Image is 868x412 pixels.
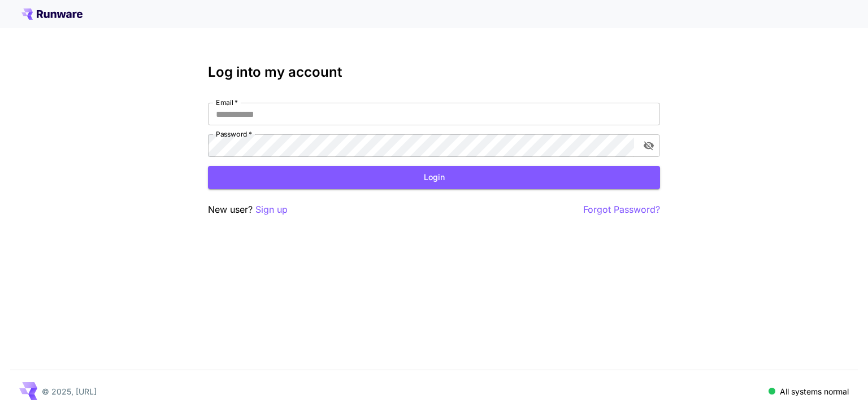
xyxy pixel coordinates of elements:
[780,385,849,397] p: All systems normal
[216,129,252,139] label: Password
[208,203,288,217] p: New user?
[208,64,660,80] h3: Log into my account
[583,203,660,217] button: Forgot Password?
[216,98,238,107] label: Email
[255,203,288,217] button: Sign up
[42,385,97,397] p: © 2025, [URL]
[639,135,659,156] button: toggle password visibility
[208,166,660,189] button: Login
